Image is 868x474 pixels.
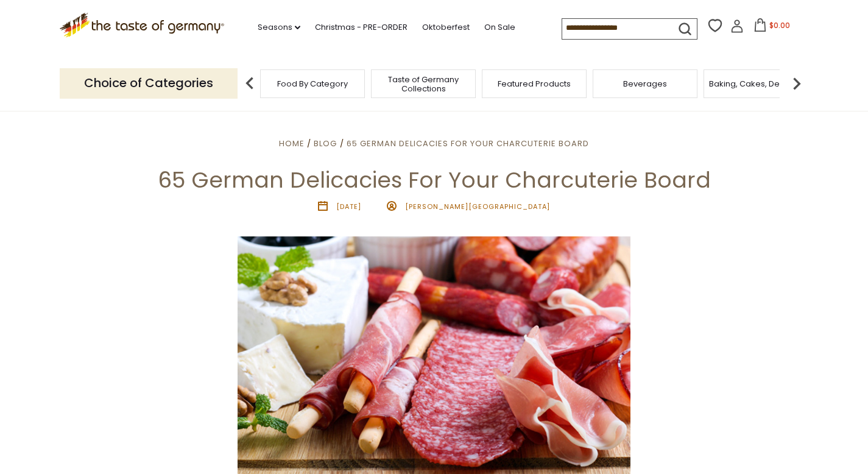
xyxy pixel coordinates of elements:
p: Choice of Categories [60,68,238,98]
a: Home [279,138,305,149]
a: 65 German Delicacies For Your Charcuterie Board [347,138,589,149]
a: Christmas - PRE-ORDER [315,21,408,34]
span: [PERSON_NAME][GEOGRAPHIC_DATA] [405,202,550,211]
a: Taste of Germany Collections [375,75,472,93]
a: Featured Products [498,79,571,88]
h1: 65 German Delicacies For Your Charcuterie Board [38,166,830,194]
a: Blog [314,138,337,149]
time: [DATE] [336,202,361,211]
a: Baking, Cakes, Desserts [709,79,803,88]
a: Oktoberfest [422,21,470,34]
span: $0.00 [769,20,790,30]
a: Food By Category [277,79,348,88]
a: Beverages [623,79,667,88]
img: previous arrow [238,71,262,96]
a: Seasons [258,21,300,34]
img: next arrow [785,71,809,96]
a: On Sale [484,21,515,34]
button: $0.00 [746,18,798,37]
